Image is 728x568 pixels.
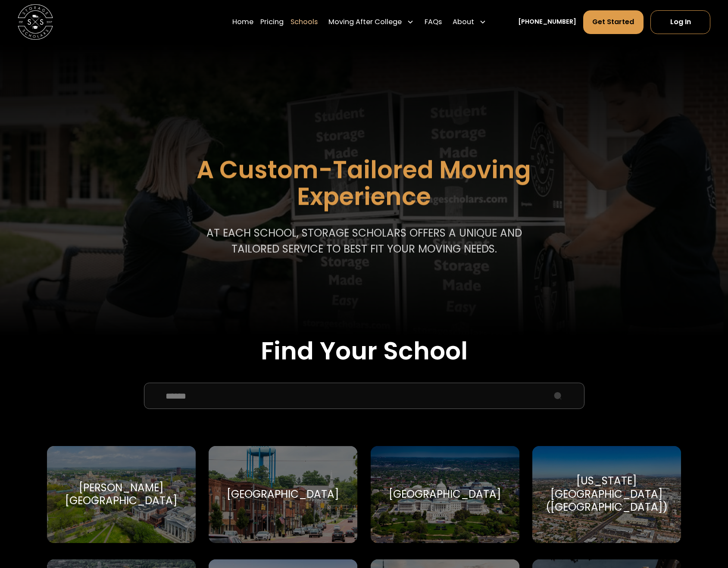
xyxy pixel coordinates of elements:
[389,488,501,501] div: [GEOGRAPHIC_DATA]
[650,10,710,34] a: Log In
[453,17,474,28] div: About
[47,446,196,543] a: Go to selected school
[328,17,402,28] div: Moving After College
[543,474,671,514] div: [US_STATE][GEOGRAPHIC_DATA] ([GEOGRAPHIC_DATA])
[532,446,681,543] a: Go to selected school
[153,156,575,210] h1: A Custom-Tailored Moving Experience
[291,9,318,34] a: Schools
[583,10,644,34] a: Get Started
[57,481,185,508] div: [PERSON_NAME][GEOGRAPHIC_DATA]
[425,9,442,34] a: FAQs
[227,488,339,501] div: [GEOGRAPHIC_DATA]
[518,17,576,26] a: [PHONE_NUMBER]
[203,225,525,257] p: At each school, storage scholars offers a unique and tailored service to best fit your Moving needs.
[18,4,53,40] img: Storage Scholars main logo
[232,9,253,34] a: Home
[371,446,519,543] a: Go to selected school
[449,9,490,34] div: About
[325,9,418,34] div: Moving After College
[260,9,284,34] a: Pricing
[209,446,357,543] a: Go to selected school
[47,336,681,366] h2: Find Your School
